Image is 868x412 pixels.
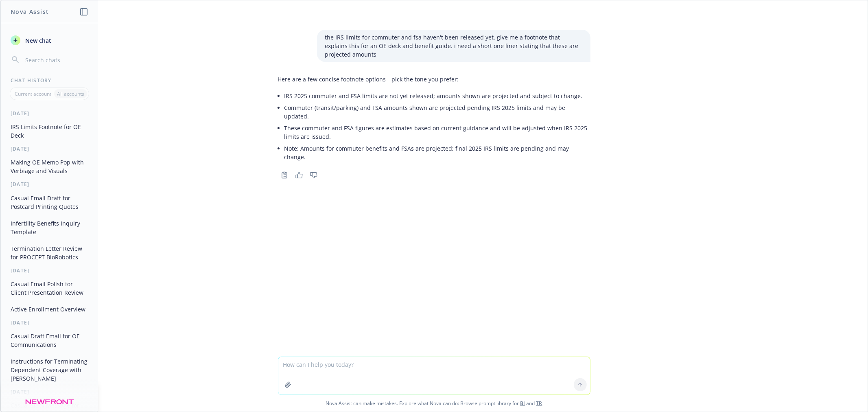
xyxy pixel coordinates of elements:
div: [DATE] [1,388,98,395]
p: Current account [15,90,51,97]
div: [DATE] [1,319,98,326]
li: These commuter and FSA figures are estimates based on current guidance and will be adjusted when ... [284,122,590,142]
button: Instructions for Terminating Dependent Coverage with [PERSON_NAME] [7,355,92,385]
li: Commuter (transit/parking) and FSA amounts shown are projected pending IRS 2025 limits and may be... [284,102,590,122]
li: Note: Amounts for commuter benefits and FSAs are projected; final 2025 IRS limits are pending and... [284,142,590,163]
div: [DATE] [1,145,98,152]
svg: Copy to clipboard [281,171,288,179]
button: Making OE Memo Pop with Verbiage and Visuals [7,156,92,178]
div: [DATE] [1,267,98,274]
h1: Nova Assist [11,7,49,16]
button: Thumbs down [307,169,320,181]
button: Active Enrollment Overview [7,302,92,316]
button: IRS Limits Footnote for OE Deck [7,120,92,142]
div: Chat History [1,77,98,84]
span: New chat [24,36,51,45]
div: [DATE] [1,110,98,117]
span: Nova Assist can make mistakes. Explore what Nova can do: Browse prompt library for and [4,395,864,412]
button: New chat [7,33,92,48]
li: IRS 2025 commuter and FSA limits are not yet released; amounts shown are projected and subject to... [284,90,590,102]
p: Here are a few concise footnote options—pick the tone you prefer: [278,75,590,83]
a: BI [520,400,525,407]
button: Infertility Benefits Inquiry Template [7,217,92,239]
button: Casual Email Draft for Postcard Printing Quotes [7,191,92,213]
p: the IRS limits for commuter and fsa haven't been released yet. give me a footnote that explains t... [325,33,582,59]
button: Casual Draft Email for OE Communications [7,329,92,351]
p: All accounts [57,90,84,97]
button: Termination Letter Review for PROCEPT BioRobotics [7,242,92,264]
button: Casual Email Polish for Client Presentation Review [7,277,92,299]
a: TR [536,400,542,407]
div: [DATE] [1,181,98,188]
input: Search chats [24,54,88,66]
